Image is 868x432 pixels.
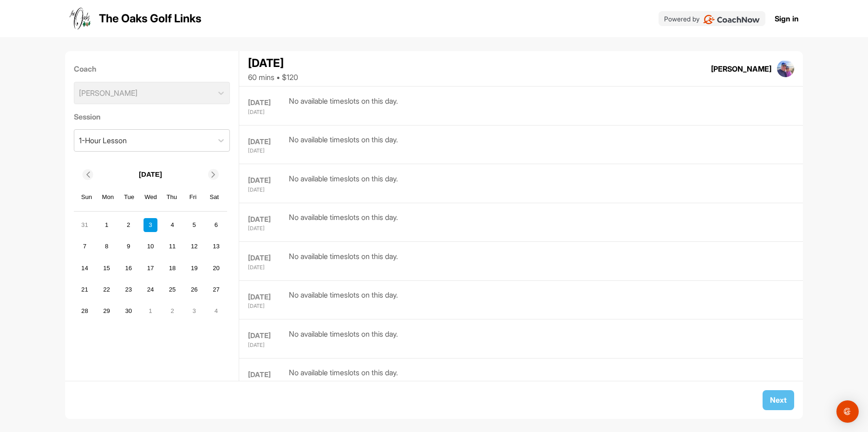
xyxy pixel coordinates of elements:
div: [DATE] [248,225,287,233]
div: Choose Thursday, September 4th, 2025 [165,218,179,232]
div: Choose Tuesday, September 16th, 2025 [122,261,136,275]
div: Choose Thursday, September 18th, 2025 [165,261,179,275]
div: [DATE] [248,292,287,303]
div: Choose Saturday, September 6th, 2025 [209,218,223,232]
div: Sat [209,191,221,203]
div: No available timeslots on this day. [289,328,398,349]
div: Choose Sunday, September 21st, 2025 [78,283,91,297]
div: Choose Friday, September 26th, 2025 [187,283,201,297]
div: month 2025-09 [77,217,224,319]
img: CoachNow [703,15,760,24]
div: Choose Monday, September 29th, 2025 [100,304,114,318]
label: Coach [74,63,230,74]
div: Sun [81,191,93,203]
div: Choose Tuesday, September 2nd, 2025 [122,218,136,232]
div: No available timeslots on this day. [289,212,398,233]
a: Sign in [775,13,799,24]
div: [DATE] [248,302,287,310]
div: Choose Tuesday, September 30th, 2025 [122,304,136,318]
div: Open Intercom Messenger [836,400,859,423]
div: [DATE] [248,186,287,194]
div: Choose Saturday, September 27th, 2025 [209,283,223,297]
div: [DATE] [248,370,287,380]
div: [DATE] [248,175,287,186]
div: No available timeslots on this day. [289,134,398,155]
div: Choose Sunday, September 28th, 2025 [78,304,91,318]
div: No available timeslots on this day. [289,95,398,116]
div: [DATE] [248,214,287,225]
p: Powered by [664,14,699,24]
div: Choose Monday, September 15th, 2025 [100,261,114,275]
div: [PERSON_NAME] [711,63,771,74]
button: Next [763,390,794,410]
div: Choose Thursday, October 2nd, 2025 [165,304,179,318]
div: Choose Saturday, October 4th, 2025 [209,304,223,318]
div: Choose Tuesday, September 9th, 2025 [122,239,136,253]
img: logo [69,7,91,30]
div: Wed [144,191,157,203]
div: Choose Friday, October 3rd, 2025 [187,304,201,318]
div: Choose Monday, September 1st, 2025 [100,218,114,232]
div: Choose Sunday, September 7th, 2025 [78,239,91,253]
div: Choose Wednesday, September 24th, 2025 [144,283,157,297]
div: [DATE] [248,331,287,341]
p: [DATE] [139,169,162,180]
div: Mon [102,191,114,203]
div: Choose Wednesday, September 17th, 2025 [144,261,157,275]
div: Choose Thursday, September 11th, 2025 [165,239,179,253]
label: Session [74,111,230,122]
div: 1-Hour Lesson [79,135,127,146]
div: Choose Wednesday, October 1st, 2025 [144,304,157,318]
div: [DATE] [248,98,287,108]
div: No available timeslots on this day. [289,367,398,388]
div: 60 mins • $120 [248,72,298,83]
div: Choose Saturday, September 20th, 2025 [209,261,223,275]
div: Choose Thursday, September 25th, 2025 [165,283,179,297]
div: Choose Monday, September 22nd, 2025 [100,283,114,297]
div: [DATE] [248,55,298,72]
div: Tue [123,191,135,203]
div: Choose Saturday, September 13th, 2025 [209,239,223,253]
div: Choose Friday, September 19th, 2025 [187,261,201,275]
img: square_ff91fa2d4c7bf0bb9eb2abae7d1dde7d.jpg [777,60,795,78]
div: [DATE] [248,108,287,116]
div: Choose Wednesday, September 10th, 2025 [144,239,157,253]
div: Choose Tuesday, September 23rd, 2025 [122,283,136,297]
div: [DATE] [248,253,287,264]
div: Choose Friday, September 12th, 2025 [187,239,201,253]
div: [DATE] [248,380,287,388]
div: No available timeslots on this day. [289,251,398,272]
div: [DATE] [248,137,287,147]
div: Choose Monday, September 8th, 2025 [100,239,114,253]
div: No available timeslots on this day. [289,289,398,310]
div: [DATE] [248,264,287,272]
div: Choose Wednesday, September 3rd, 2025 [144,218,157,232]
div: No available timeslots on this day. [289,173,398,194]
div: Choose Sunday, September 14th, 2025 [78,261,91,275]
div: [DATE] [248,147,287,155]
div: Thu [166,191,178,203]
div: Fri [187,191,199,203]
div: Choose Friday, September 5th, 2025 [187,218,201,232]
p: The Oaks Golf Links [99,10,202,27]
div: Choose Sunday, August 31st, 2025 [78,218,91,232]
div: [DATE] [248,341,287,349]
